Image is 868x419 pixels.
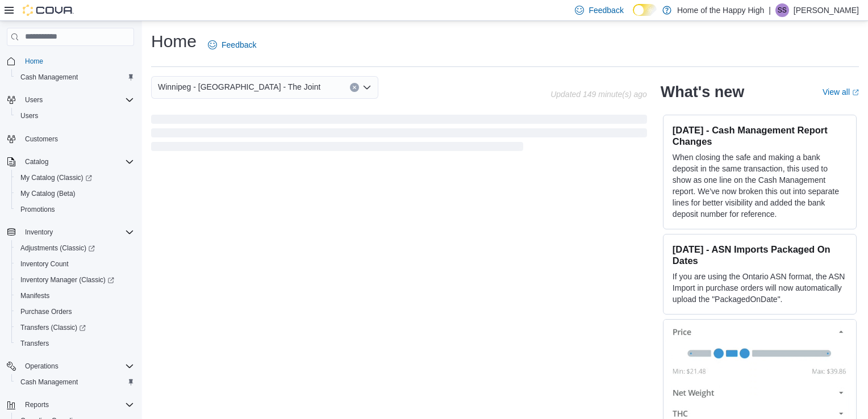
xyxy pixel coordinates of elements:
[20,132,134,146] span: Customers
[350,83,359,92] button: Clear input
[20,259,69,269] span: Inventory Count
[158,80,320,94] span: Winnipeg - [GEOGRAPHIC_DATA] - The Joint
[203,33,261,56] a: Feedback
[11,240,139,256] a: Adjustments (Classic)
[25,228,53,237] span: Inventory
[16,375,134,389] span: Cash Management
[778,3,787,17] span: SS
[151,117,647,153] span: Loading
[20,132,62,146] a: Customers
[2,224,139,240] button: Inventory
[16,109,134,123] span: Users
[16,187,134,200] span: My Catalog (Beta)
[25,400,49,409] span: Reports
[23,5,74,16] img: Cova
[16,187,80,200] a: My Catalog (Beta)
[2,397,139,413] button: Reports
[16,375,82,389] a: Cash Management
[775,3,789,17] div: Shakil Shovon
[852,89,859,96] svg: External link
[11,69,139,85] button: Cash Management
[2,358,139,374] button: Operations
[20,55,48,68] a: Home
[20,155,53,169] button: Catalog
[16,305,134,319] span: Purchase Orders
[11,320,139,336] a: Transfers (Classic)
[20,359,134,373] span: Operations
[673,271,847,305] p: If you are using the Ontario ASN format, the ASN Import in purchase orders will now automatically...
[16,289,54,303] a: Manifests
[20,225,57,239] button: Inventory
[11,272,139,288] a: Inventory Manager (Classic)
[11,170,139,186] a: My Catalog (Classic)
[20,225,134,239] span: Inventory
[20,173,92,182] span: My Catalog (Classic)
[2,131,139,147] button: Customers
[16,289,134,303] span: Manifests
[151,30,197,53] h1: Home
[769,3,771,17] p: |
[16,70,134,84] span: Cash Management
[16,257,73,271] a: Inventory Count
[25,95,43,104] span: Users
[673,244,847,266] h3: [DATE] - ASN Imports Packaged On Dates
[20,275,114,284] span: Inventory Manager (Classic)
[673,152,847,220] p: When closing the safe and making a bank deposit in the same transaction, this used to show as one...
[25,362,59,371] span: Operations
[677,3,764,17] p: Home of the Happy High
[550,90,647,99] p: Updated 149 minute(s) ago
[11,336,139,351] button: Transfers
[20,111,38,120] span: Users
[20,93,134,107] span: Users
[20,398,134,412] span: Reports
[11,108,139,124] button: Users
[16,171,97,185] a: My Catalog (Classic)
[222,39,256,51] span: Feedback
[20,93,47,107] button: Users
[633,16,633,16] span: Dark Mode
[2,53,139,69] button: Home
[20,291,49,300] span: Manifests
[11,186,139,202] button: My Catalog (Beta)
[16,203,134,216] span: Promotions
[823,87,859,97] a: View allExternal link
[20,323,86,332] span: Transfers (Classic)
[362,83,372,92] button: Open list of options
[16,203,60,216] a: Promotions
[20,205,55,214] span: Promotions
[20,244,95,253] span: Adjustments (Classic)
[16,241,99,255] a: Adjustments (Classic)
[20,378,78,387] span: Cash Management
[20,73,78,82] span: Cash Management
[16,273,134,287] span: Inventory Manager (Classic)
[16,109,43,123] a: Users
[16,273,119,287] a: Inventory Manager (Classic)
[20,189,76,198] span: My Catalog (Beta)
[11,256,139,272] button: Inventory Count
[16,321,134,334] span: Transfers (Classic)
[20,398,53,412] button: Reports
[16,171,134,185] span: My Catalog (Classic)
[20,359,63,373] button: Operations
[16,321,90,334] a: Transfers (Classic)
[20,307,72,316] span: Purchase Orders
[11,304,139,320] button: Purchase Orders
[661,83,744,101] h2: What's new
[2,92,139,108] button: Users
[2,154,139,170] button: Catalog
[589,5,623,16] span: Feedback
[673,124,847,147] h3: [DATE] - Cash Management Report Changes
[11,202,139,217] button: Promotions
[16,305,77,319] a: Purchase Orders
[16,70,82,84] a: Cash Management
[20,339,49,348] span: Transfers
[633,4,657,16] input: Dark Mode
[25,135,58,144] span: Customers
[16,257,134,271] span: Inventory Count
[794,3,859,17] p: [PERSON_NAME]
[16,337,53,350] a: Transfers
[25,157,48,166] span: Catalog
[20,155,134,169] span: Catalog
[25,57,43,66] span: Home
[16,241,134,255] span: Adjustments (Classic)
